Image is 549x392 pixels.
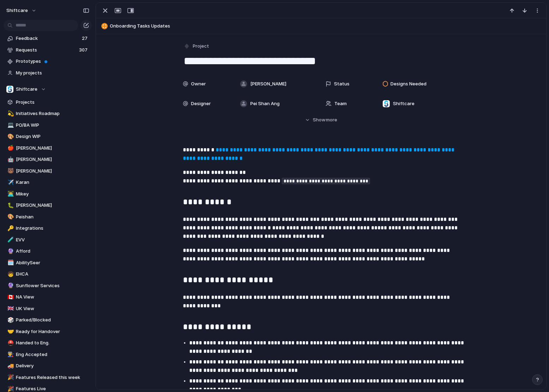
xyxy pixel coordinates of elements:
span: Requests [16,47,77,54]
span: more [326,116,337,123]
div: 🐻 [7,167,12,175]
div: 🎲Parked/Blocked [4,315,92,325]
span: [PERSON_NAME] [250,80,286,88]
span: Status [334,80,350,88]
span: Projects [16,99,89,106]
button: 🎨 [6,133,13,140]
button: 🇨🇦 [6,294,13,301]
div: 🧪 [7,236,12,244]
a: 🐛[PERSON_NAME] [4,200,92,211]
span: Parked/Blocked [16,316,89,324]
button: 🔮 [6,248,13,255]
div: ⛑️ [7,339,12,347]
button: 🍎 [6,145,13,152]
a: ⛑️Handed to Eng. [4,338,92,348]
button: 🇬🇧 [6,305,13,312]
span: 307 [79,47,89,54]
div: 🗓️ [7,259,12,267]
a: Requests307 [4,45,92,55]
div: 🎨 [7,213,12,221]
span: AbilitySeer [16,259,89,266]
a: 🇬🇧UK View [4,303,92,314]
span: UK View [16,305,89,312]
div: 🔑 [7,224,12,233]
button: 💫 [6,110,13,117]
span: Onboarding Tasks Updates [110,23,543,30]
a: 🚚Delivery [4,361,92,371]
span: Team [334,100,347,107]
span: shiftcare [6,7,28,14]
span: Eng Accepted [16,351,89,358]
span: Initiatives Roadmap [16,110,89,117]
div: 💻 [7,121,12,129]
a: 💫Initiatives Roadmap [4,108,92,119]
div: 💻PO/BA WIP [4,120,92,131]
a: 🇨🇦NA View [4,292,92,302]
a: Projects [4,97,92,108]
button: 👨‍🏭 [6,351,13,358]
a: 🤝Ready for Handover [4,326,92,337]
button: ⛑️ [6,339,13,346]
button: 💻 [6,122,13,129]
span: Project [193,43,209,50]
button: shiftcare [3,5,40,16]
span: [PERSON_NAME] [16,168,89,175]
a: 🔮Afford [4,246,92,257]
span: [PERSON_NAME] [16,202,89,209]
a: My projects [4,68,92,78]
span: 27 [82,35,89,42]
button: 🗓️ [6,259,13,266]
a: 🍎[PERSON_NAME] [4,143,92,153]
span: EHCA [16,271,89,278]
span: Features Released this week [16,374,89,381]
button: Shiftcare [4,84,92,95]
a: 🔮Sunflower Services [4,281,92,291]
div: 🧪EVV [4,235,92,245]
div: 🎉 [7,373,12,381]
div: 🇨🇦 [7,293,12,301]
button: 🐛 [6,202,13,209]
div: 🎲 [7,316,12,324]
div: 🤖[PERSON_NAME] [4,154,92,165]
div: 🚚 [7,362,12,370]
a: 🔑Integrations [4,223,92,234]
a: ✈️Karan [4,177,92,188]
button: 🚚 [6,362,13,369]
div: 💫 [7,110,12,118]
span: PO/BA WIP [16,122,89,129]
span: Pei Shan Ang [250,100,280,107]
a: 🗓️AbilitySeer [4,258,92,268]
span: Ready for Handover [16,328,89,335]
button: 👨‍💻 [6,191,13,198]
div: 👨‍💻 [7,190,12,198]
span: Delivery [16,362,89,369]
span: Integrations [16,225,89,232]
div: ✈️ [7,179,12,187]
a: Feedback27 [4,33,92,44]
button: 🎉 [6,374,13,381]
a: 🐻[PERSON_NAME] [4,166,92,176]
span: Mikey [16,191,89,198]
span: Afford [16,248,89,255]
a: 👨‍💻Mikey [4,189,92,199]
button: 🤝 [6,328,13,335]
span: Feedback [16,35,80,42]
div: 👨‍🏭Eng Accepted [4,349,92,360]
span: EVV [16,236,89,243]
span: [PERSON_NAME] [16,145,89,152]
button: 🔮 [6,282,13,289]
span: Designs Needed [390,80,426,88]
